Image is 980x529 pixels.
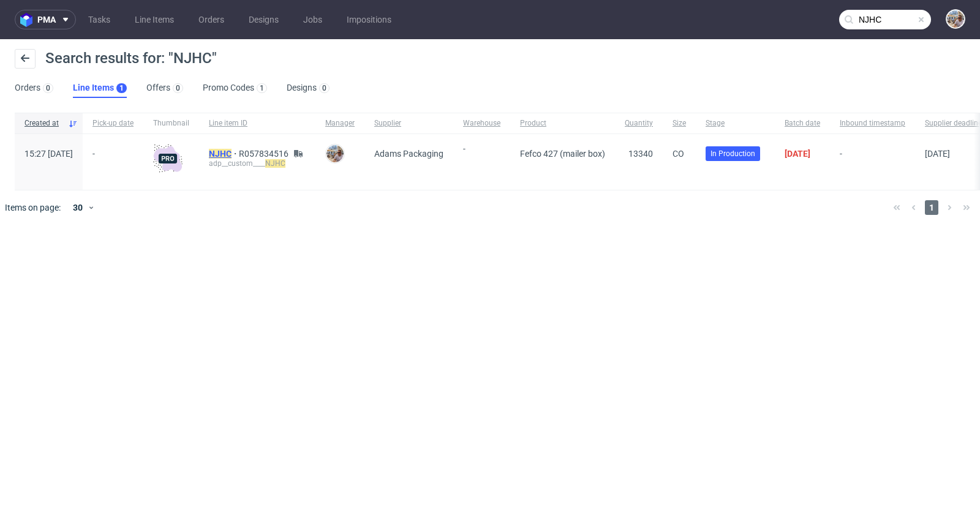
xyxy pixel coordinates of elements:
span: Adams Packaging [374,149,443,159]
span: - [840,149,905,175]
img: logo [20,13,37,27]
span: Created at [24,118,63,129]
span: Product [520,118,605,129]
span: [DATE] [925,149,950,159]
span: In Production [710,148,755,159]
img: Michał Palasek [947,10,964,28]
span: CO [673,149,684,159]
div: adp__custom____ [209,159,306,168]
a: NJHC [209,149,239,159]
span: Inbound timestamp [840,118,905,129]
a: Line Items [127,10,181,29]
span: Stage [706,118,765,129]
img: Michał Palasek [326,145,344,162]
div: 1 [260,84,264,92]
span: pma [37,15,56,24]
a: Promo Codes1 [203,78,267,98]
div: 0 [46,84,50,92]
span: Fefco 427 (mailer box) [520,149,605,159]
span: [DATE] [785,149,810,159]
a: Orders [191,10,232,29]
span: Search results for: "NJHC" [45,50,217,67]
a: Impositions [339,10,399,29]
span: - [92,149,134,175]
div: 0 [176,84,180,92]
a: R057834516 [239,149,291,159]
span: Line item ID [209,118,306,129]
mark: NJHC [209,149,232,159]
span: 15:27 [DATE] [24,149,73,159]
div: 0 [322,84,326,92]
span: Batch date [785,118,820,129]
a: Designs [241,10,286,29]
button: pma [15,10,76,29]
img: pro-icon.017ec5509f39f3e742e3.png [153,144,183,173]
span: Supplier [374,118,443,129]
span: - [463,144,500,175]
a: Jobs [296,10,330,29]
span: 13340 [628,149,653,159]
span: Pick-up date [92,118,134,129]
a: Line Items1 [73,78,127,98]
a: Designs0 [287,78,330,98]
a: Tasks [81,10,118,29]
span: Quantity [625,118,653,129]
span: Warehouse [463,118,500,129]
span: Size [673,118,686,129]
a: Orders0 [15,78,53,98]
div: 1 [119,84,124,92]
span: 1 [925,200,938,215]
a: Offers0 [146,78,183,98]
span: Manager [325,118,355,129]
span: Items on page: [5,201,61,214]
span: Thumbnail [153,118,189,129]
mark: NJHC [265,159,285,168]
div: 30 [66,199,88,216]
